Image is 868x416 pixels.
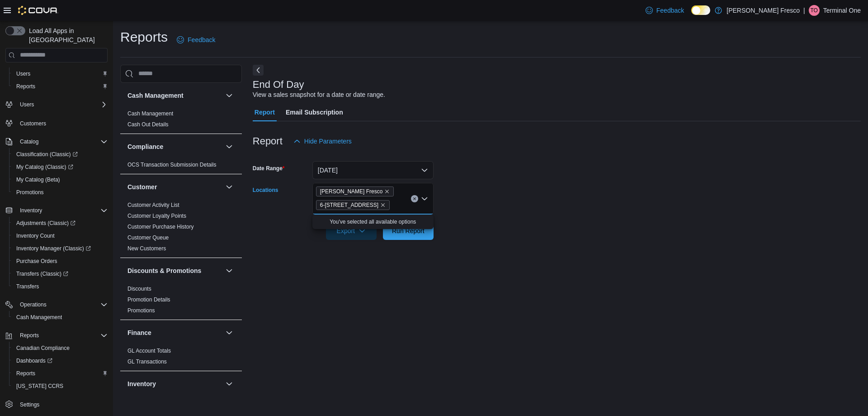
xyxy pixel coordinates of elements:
button: Customer [127,182,222,191]
button: Catalog [16,136,42,147]
span: Reports [13,81,108,92]
span: Customer Purchase History [127,223,194,230]
p: | [803,5,805,16]
span: New Customers [127,245,166,252]
a: GL Transactions [127,359,167,365]
span: Promotions [16,189,44,196]
span: Transfers (Classic) [16,270,68,277]
span: Purchase Orders [16,258,57,265]
span: Hide Parameters [304,137,352,146]
button: Users [9,67,111,80]
a: OCS Transaction Submission Details [127,162,217,168]
span: Transfers [16,283,39,290]
span: Load All Apps in [GEOGRAPHIC_DATA] [25,26,108,44]
button: Next [253,65,264,76]
button: Reports [9,367,111,380]
button: Customers [2,116,111,129]
a: Customers [16,118,50,129]
span: Cash Management [13,312,108,323]
button: Clear input [411,195,418,202]
p: [PERSON_NAME] Fresco [726,5,800,16]
span: Export [331,222,371,240]
span: Washington CCRS [13,381,108,392]
a: Transfers (Classic) [13,268,72,279]
div: Finance [120,345,242,371]
span: Users [20,101,34,108]
a: Customer Activity List [127,202,179,208]
span: Transfers (Classic) [13,268,108,279]
a: Inventory Manager (Classic) [13,243,94,254]
button: Compliance [127,142,222,151]
span: Purchase Orders [13,256,108,267]
button: Reports [16,330,42,341]
a: GL Account Totals [127,348,171,354]
span: Dashboards [16,357,52,364]
button: Export [326,222,377,240]
span: My Catalog (Classic) [16,163,73,171]
span: Inventory Manager (Classic) [13,243,108,254]
a: Classification (Classic) [13,149,81,160]
button: Inventory [16,205,46,216]
span: Users [13,68,108,79]
span: Settings [16,399,108,410]
span: Email Subscription [286,103,343,121]
h3: Discounts & Promotions [127,266,201,275]
button: Remove 6-750 Fortune Drive from selection in this group [380,202,386,208]
a: Feedback [642,1,688,19]
div: View a sales snapshot for a date or date range. [253,90,385,100]
button: Users [16,99,38,110]
label: Locations [253,186,278,194]
span: My Catalog (Beta) [13,174,108,185]
span: Operations [16,299,108,310]
h3: Finance [127,328,151,337]
span: GL Account Totals [127,347,171,354]
span: Customers [20,120,46,127]
span: Inventory [16,205,108,216]
span: Run Report [392,226,425,235]
span: Canadian Compliance [13,343,108,354]
span: Cash Management [16,314,62,321]
span: Discounts [127,285,151,292]
span: Users [16,99,108,110]
span: Feedback [188,35,215,44]
a: Promotions [127,307,155,314]
a: Customer Loyalty Points [127,213,186,219]
a: Promotion Details [127,296,170,303]
button: Inventory [224,378,235,389]
a: Transfers [13,281,42,292]
button: Discounts & Promotions [224,265,235,276]
button: Purchase Orders [9,255,111,268]
button: [DATE] [312,161,434,179]
span: [PERSON_NAME] Fresco [320,187,383,196]
label: Date Range [253,165,285,172]
span: Settings [20,401,39,408]
button: Finance [127,328,222,337]
a: Feedback [173,31,219,49]
span: Customers [16,117,108,129]
span: Promotions [13,187,108,198]
div: Compliance [120,159,242,174]
button: Cash Management [9,311,111,324]
span: Transfers [13,281,108,292]
button: [US_STATE] CCRS [9,380,111,392]
a: Adjustments (Classic) [9,217,111,230]
span: Customer Queue [127,234,169,241]
button: My Catalog (Beta) [9,173,111,186]
span: Promotion Details [127,296,170,303]
a: Inventory Count [13,230,58,241]
a: Reports [13,81,39,92]
div: Cash Management [120,108,242,134]
button: Inventory Count [9,230,111,242]
h3: Compliance [127,142,163,151]
span: Customer Activity List [127,201,179,209]
span: [US_STATE] CCRS [16,383,63,390]
div: Discounts & Promotions [120,283,242,320]
span: Cash Management [127,110,173,117]
span: Reports [16,83,35,90]
span: Inventory Manager (Classic) [16,245,91,252]
span: GL Transactions [127,358,167,365]
a: Reports [13,368,39,379]
a: Purchase Orders [13,256,61,267]
a: [US_STATE] CCRS [13,381,67,392]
